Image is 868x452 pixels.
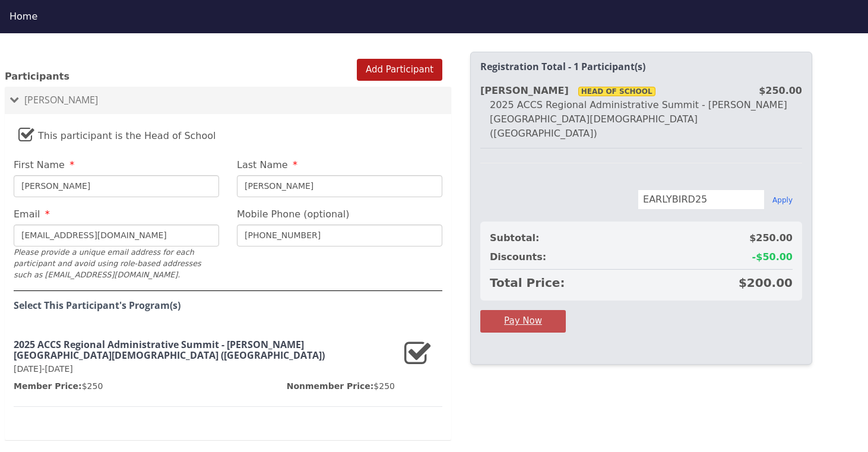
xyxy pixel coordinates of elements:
span: Mobile Phone (optional) [237,208,350,220]
h3: 2025 ACCS Regional Administrative Summit - [PERSON_NAME][GEOGRAPHIC_DATA][DEMOGRAPHIC_DATA] ([GEO... [14,340,395,361]
p: [DATE]-[DATE] [14,363,395,375]
button: Pay Now [480,310,566,332]
div: 2025 ACCS Regional Administrative Summit - [PERSON_NAME][GEOGRAPHIC_DATA][DEMOGRAPHIC_DATA] ([GEO... [480,98,802,141]
span: Head Of School [578,87,655,96]
strong: [PERSON_NAME] [480,85,655,96]
div: Please provide a unique email address for each participant and avoid using role-based addresses s... [14,246,219,281]
span: $200.00 [739,274,793,291]
span: Last Name [237,159,288,170]
div: Home [9,10,859,24]
span: Member Price: [14,381,82,391]
p: $250 [287,380,395,392]
span: Nonmember Price: [287,381,374,391]
span: First Name [14,159,65,170]
input: Enter discount code [638,189,765,210]
h4: Select This Participant's Program(s) [14,301,442,311]
span: Total Price: [490,274,565,291]
h2: Registration Total - 1 Participant(s) [480,62,802,72]
button: Add Participant [357,59,442,81]
div: $250.00 [759,84,802,98]
button: Apply [772,195,793,205]
span: Participants [5,71,69,82]
span: $250.00 [749,231,793,245]
span: -$50.00 [752,250,793,264]
label: This participant is the Head of School [18,120,216,146]
span: Discounts: [490,250,546,264]
span: Subtotal: [490,231,539,245]
span: [PERSON_NAME] [24,93,98,106]
span: Email [14,208,40,220]
p: $250 [14,380,103,392]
